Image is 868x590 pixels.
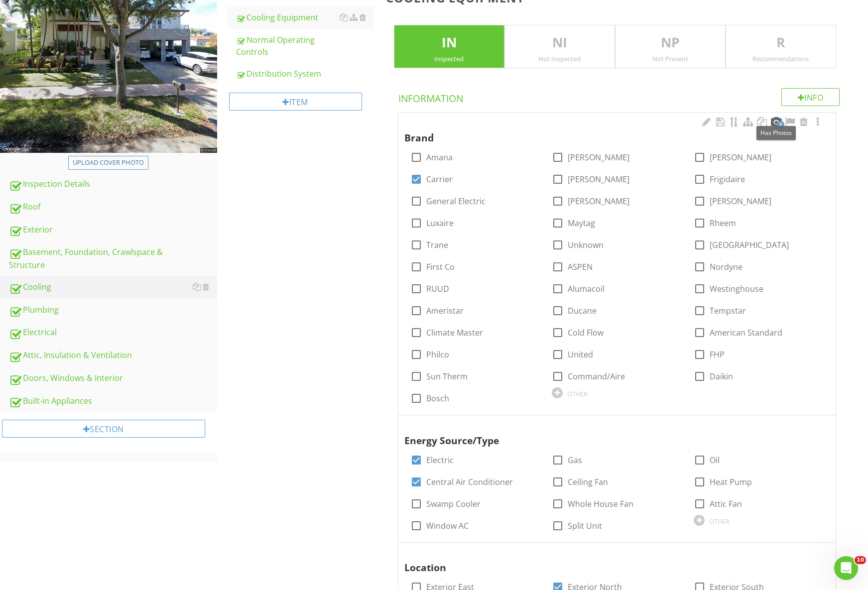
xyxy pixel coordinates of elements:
label: First Co [426,262,455,272]
label: General Electric [426,196,486,206]
label: Westinghouse [710,284,763,294]
label: Luxaire [426,218,454,228]
label: [PERSON_NAME] [568,152,629,162]
div: Energy Source/Type [404,419,809,448]
label: Ceiling Fan [568,477,608,487]
label: Philco [426,350,449,359]
label: Cold Flow [568,328,604,338]
label: Alumacoil [568,284,605,294]
div: Plumbing [9,304,217,317]
label: ASPEN [568,262,593,272]
div: Inspected [394,55,504,63]
div: Item [229,93,362,111]
div: Cooling Equipment [236,11,374,23]
label: Electric [426,455,454,465]
div: Upload cover photo [73,158,144,168]
label: Sun Therm [426,371,468,381]
h4: Information [398,88,840,105]
div: OTHER [709,517,730,525]
div: Not Inspected [505,55,615,63]
label: Rheem [710,218,736,228]
label: Ameristar [426,306,464,316]
label: Unknown [568,240,604,250]
div: Inspection Details [9,178,217,191]
label: American Standard [710,328,782,338]
p: NI [505,33,615,53]
div: Exterior [9,224,217,236]
div: Location [404,547,809,576]
label: FHP [710,350,725,359]
label: Climate Master [426,328,483,338]
p: IN [394,33,504,53]
label: Amana [426,152,453,162]
label: Trane [426,240,448,250]
label: [PERSON_NAME] [710,196,771,206]
div: Not Present [616,55,725,63]
label: Nordyne [710,262,743,272]
p: R [726,33,836,53]
div: Distribution System [236,68,374,80]
div: Brand [404,117,809,145]
label: Heat Pump [710,477,752,487]
label: Whole House Fan [568,499,633,509]
label: Central Air Conditioner [426,477,513,487]
div: Cooling [9,281,217,294]
div: Normal Operating Controls [236,34,374,58]
label: Tempstar [710,306,746,316]
div: Basement, Foundation, Crawlspace & Structure [9,246,217,271]
label: [PERSON_NAME] [568,196,629,206]
label: [PERSON_NAME] [710,152,771,162]
label: Bosch [426,393,449,403]
div: Built-in Appliances [9,395,217,408]
iframe: Intercom live chat [834,556,858,580]
label: Attic Fan [710,499,742,509]
label: Window AC [426,521,469,531]
label: Swamp Cooler [426,499,481,509]
label: Oil [710,455,720,465]
label: [GEOGRAPHIC_DATA] [710,240,789,250]
button: Upload cover photo [68,156,148,170]
span: 10 [855,556,866,564]
label: Ducane [568,306,597,316]
label: Maytag [568,218,595,228]
div: Section [2,420,205,438]
div: Info [781,88,840,106]
div: OTHER [567,390,588,398]
label: Daikin [710,371,733,381]
label: United [568,350,593,359]
label: Command/Aire [568,371,625,381]
div: Attic, Insulation & Ventilation [9,349,217,362]
label: [PERSON_NAME] [568,174,629,184]
label: Frigidaire [710,174,745,184]
div: Roof [9,201,217,214]
label: RUUD [426,284,449,294]
p: NP [616,33,725,53]
label: Carrier [426,174,453,184]
span: 8 [777,121,784,128]
div: Doors, Windows & Interior [9,372,217,385]
label: Gas [568,455,582,465]
label: Split Unit [568,521,602,531]
div: Recommendations [726,55,836,63]
div: Electrical [9,326,217,339]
